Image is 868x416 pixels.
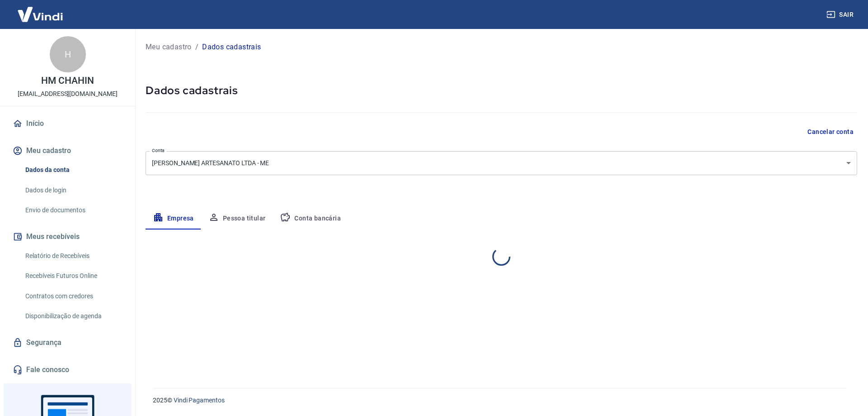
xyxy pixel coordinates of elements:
button: Sair [825,6,857,23]
button: Pessoa titular [201,208,273,230]
button: Meu cadastro [11,141,124,161]
button: Empresa [146,208,201,230]
a: Dados da conta [22,161,124,179]
a: Disponibilização de agenda [22,307,124,325]
a: Contratos com credores [22,287,124,306]
button: Conta bancária [273,208,348,230]
button: Meus recebíveis [11,227,124,247]
a: Recebíveis Futuros Online [22,267,124,285]
h5: Dados cadastrais [146,83,857,98]
a: Fale conosco [11,360,124,380]
label: Conta [152,147,165,154]
p: [EMAIL_ADDRESS][DOMAIN_NAME] [18,89,118,99]
a: Vindi Pagamentos [174,397,225,404]
img: Vindi [11,0,70,28]
a: Meu cadastro [146,42,192,53]
a: Relatório de Recebíveis [22,247,124,265]
p: HM CHAHIN [41,76,94,86]
a: Envio de documentos [22,201,124,220]
a: Início [11,114,124,134]
div: [PERSON_NAME] ARTESANATO LTDA - ME [146,151,857,175]
p: / [195,42,198,53]
button: Cancelar conta [804,124,857,140]
div: H [50,36,86,72]
p: Dados cadastrais [202,42,261,53]
a: Segurança [11,333,124,353]
p: 2025 © [153,396,846,405]
a: Dados de login [22,181,124,200]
